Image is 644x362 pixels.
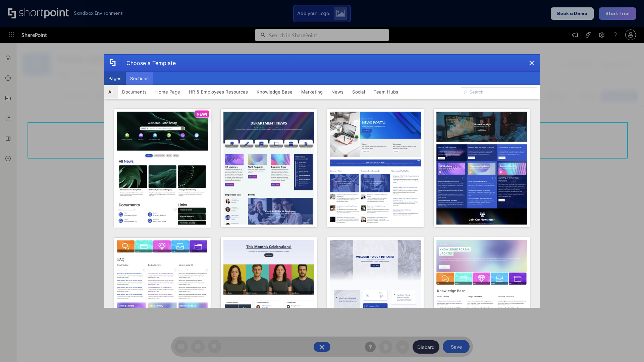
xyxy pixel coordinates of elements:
[297,85,327,99] button: Marketing
[327,85,348,99] button: News
[121,55,176,71] div: Choose a Template
[197,112,207,117] p: NEW!
[184,85,252,99] button: HR & Employees Resources
[104,85,118,99] button: All
[118,85,151,99] button: Documents
[104,54,540,308] div: template selector
[461,87,537,97] input: Search
[348,85,369,99] button: Social
[369,85,402,99] button: Team Hubs
[252,85,297,99] button: Knowledge Base
[126,72,153,85] button: Sections
[151,85,184,99] button: Home Page
[610,330,644,362] iframe: Chat Widget
[104,72,126,85] button: Pages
